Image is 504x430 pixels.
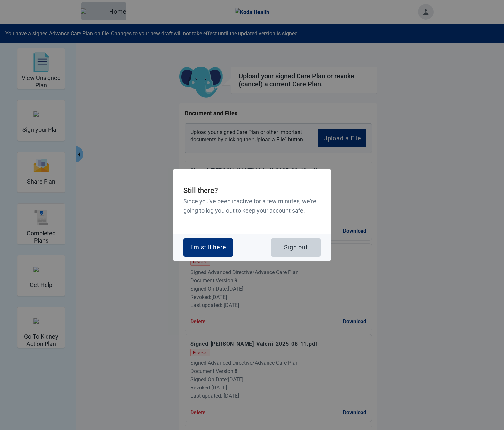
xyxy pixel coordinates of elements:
button: Sign out [271,238,321,257]
h3: Since you've been inactive for a few minutes, we're going to log you out to keep your account safe. [183,197,321,215]
div: I'm still here [190,244,226,251]
h2: Still there? [183,185,321,197]
button: I'm still here [183,238,233,257]
div: Sign out [284,244,308,251]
